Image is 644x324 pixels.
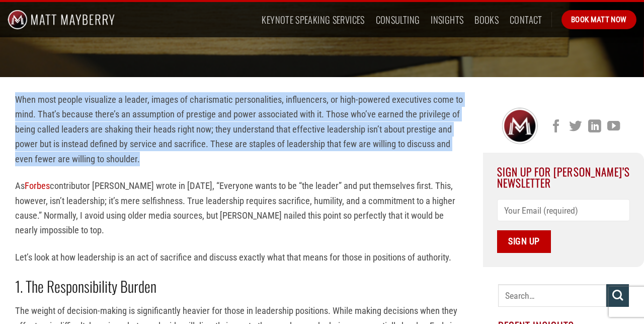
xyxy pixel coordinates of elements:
[561,10,636,29] a: Book Matt Now
[571,14,627,26] span: Book Matt Now
[510,11,542,29] a: Contact
[569,120,582,134] a: Follow on Twitter
[497,199,630,222] input: Your Email (required)
[25,180,50,191] a: Forbes
[497,164,630,190] span: Sign Up For [PERSON_NAME]’s Newsletter
[15,275,156,297] strong: 1. The Responsibility Burden
[474,11,499,29] a: Books
[15,250,468,265] p: Let’s look at how leadership is an act of sacrifice and discuss exactly what that means for those...
[497,230,551,253] input: Sign Up
[588,120,601,134] a: Follow on LinkedIn
[606,284,629,307] button: Submit
[498,284,606,307] input: Search…
[607,120,620,134] a: Follow on YouTube
[15,178,468,238] p: As contributor [PERSON_NAME] wrote in [DATE], “Everyone wants to be “the leader” and put themselv...
[8,2,115,37] img: Matt Mayberry
[431,11,463,29] a: Insights
[262,11,364,29] a: Keynote Speaking Services
[550,120,562,134] a: Follow on Facebook
[497,199,630,253] form: Contact form
[376,11,420,29] a: Consulting
[15,92,468,166] p: When most people visualize a leader, images of charismatic personalities, influencers, or high-po...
